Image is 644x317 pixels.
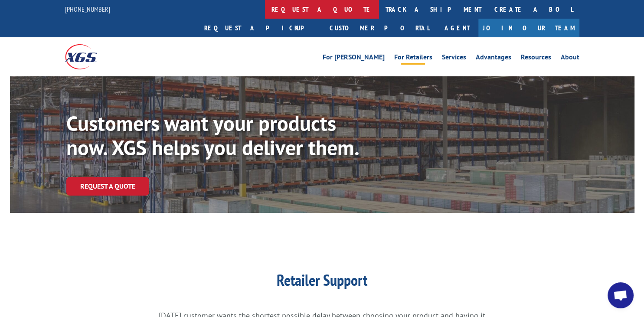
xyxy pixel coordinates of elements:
[476,54,511,63] a: Advantages
[66,111,377,160] p: Customers want your products now. XGS helps you deliver them.
[65,5,110,13] a: [PHONE_NUMBER]
[521,54,551,63] a: Resources
[198,19,323,37] a: Request a pickup
[436,19,478,37] a: Agent
[561,54,579,63] a: About
[323,19,436,37] a: Customer Portal
[442,54,466,63] a: Services
[608,282,634,308] a: Open chat
[478,19,579,37] a: Join Our Team
[394,54,432,63] a: For Retailers
[323,54,385,63] a: For [PERSON_NAME]
[66,177,149,196] a: Request a Quote
[149,272,496,292] h1: Retailer Support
